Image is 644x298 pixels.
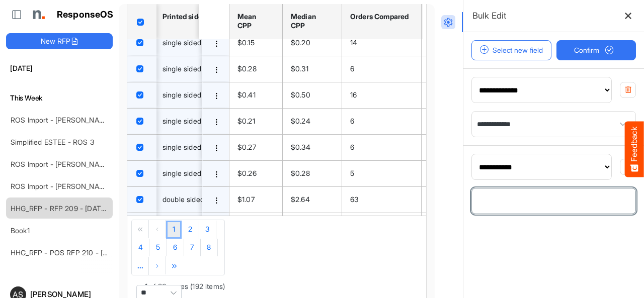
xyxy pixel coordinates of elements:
a: Page 8 of 20 Pages [201,239,218,257]
span: $0.41 [237,90,256,99]
td: 4773c8cb-030a-4a86-a3f0-730b1c18abfe is template cell Column Header [202,108,231,134]
td: single sided is template cell Column Header httpsnorthellcomontologiesmapping-rulesmanufacturingh... [154,30,245,56]
td: $0.28 is template cell Column Header median-cpp [283,160,342,186]
td: 6 is template cell Column Header orders-compared [342,134,422,160]
button: Feedback [625,121,644,177]
a: Simplified ESTEE - ROS 3 [11,138,94,146]
button: Select new field [471,40,551,60]
span: $0.21 [237,117,255,125]
span: double sided [163,195,204,204]
button: dropdownbutton [211,143,222,153]
span: 6 [350,64,354,73]
td: $2.64 is template cell Column Header median-cpp [283,186,342,213]
td: $0.34 is template cell Column Header median-cpp [283,134,342,160]
span: $0.27 [237,143,256,151]
span: 6 [350,117,354,125]
a: Page 2 of 20 Pages [182,221,199,239]
td: $0.41 is template cell Column Header mean-cpp [229,82,283,108]
td: 48 is template cell Column Header orders-compared [342,213,422,239]
td: 651f4090-c06b-482d-9384-f100bdf849aa is template cell Column Header [202,82,231,108]
td: single sided is template cell Column Header httpsnorthellcomontologiesmapping-rulesmanufacturingh... [154,82,245,108]
span: $0.24 [291,117,310,125]
td: double sided is template cell Column Header httpsnorthellcomontologiesmapping-rulesmanufacturingh... [154,186,245,213]
button: New RFP [6,33,113,49]
span: 16 [350,90,357,99]
button: dropdownbutton [211,195,222,206]
td: single sided is template cell Column Header httpsnorthellcomontologiesmapping-rulesmanufacturingh... [154,134,245,160]
span: 1 of 20 pages [145,282,188,290]
h6: This Week [6,92,113,104]
td: $0.27 is template cell Column Header mean-cpp [229,134,283,160]
td: $1.20 is template cell Column Header median-cpp [283,213,342,239]
th: Header checkbox [127,4,156,39]
a: Go to next pager [132,257,149,275]
td: 5 is template cell Column Header orders-compared [342,160,422,186]
td: 44cadd4a-d3ca-474b-b8f8-446f4ee35ca0 is template cell Column Header [202,134,231,160]
div: Median CPP [291,12,331,30]
a: Book1 [11,226,30,235]
td: $1.07 is template cell Column Header mean-cpp [229,186,283,213]
span: $2.64 [291,195,310,204]
div: Printed sides [163,12,206,21]
td: single sided is template cell Column Header httpsnorthellcomontologiesmapping-rulesmanufacturingh... [154,108,245,134]
a: Page 5 of 20 Pages [149,239,167,257]
a: Page 7 of 20 Pages [184,239,201,257]
span: $0.28 [237,64,257,73]
a: ROS Import - [PERSON_NAME] - Final (short) [11,160,156,168]
span: $0.50 [291,90,310,99]
td: 6 is template cell Column Header orders-compared [342,108,422,134]
span: $0.26 [237,169,257,177]
td: $0.50 is template cell Column Header median-cpp [283,82,342,108]
span: single sided [163,117,201,125]
div: Go to previous page [149,220,166,238]
td: $0.20 is template cell Column Header median-cpp [283,30,342,56]
td: ae8ae27d-c010-43f7-860c-beafc13d4d1d is template cell Column Header [202,56,231,82]
span: $0.20 [291,38,310,47]
td: $0.28 is template cell Column Header mean-cpp [229,56,283,82]
button: dropdownbutton [211,117,222,127]
div: Mean CPP [237,12,271,30]
td: checkbox [127,213,156,239]
td: 63 is template cell Column Header orders-compared [342,186,422,213]
td: $0.21 is template cell Column Header mean-cpp [229,108,283,134]
span: single sided [163,64,201,73]
td: 70b7a117-16ef-41cd-b9b5-2224194d0463 is template cell Column Header [202,30,231,56]
td: 16 is template cell Column Header orders-compared [342,82,422,108]
button: dropdownbutton [211,169,222,179]
h6: [DATE] [6,63,113,74]
span: single sided [163,169,201,177]
td: 6 is template cell Column Header orders-compared [342,56,422,82]
button: Confirm [556,40,636,60]
td: checkbox [127,134,156,160]
span: $0.15 [237,38,255,47]
span: 14 [350,38,357,47]
td: checkbox [127,160,156,186]
a: HHG_RFP - RFP 209 - [DATE] - ROS TEST [11,204,149,213]
h1: ResponseOS [57,10,114,20]
span: (192 items) [190,282,225,290]
span: 6 [350,143,354,151]
h6: Bulk Edit [472,9,506,23]
img: Northell [28,5,48,25]
a: Page 4 of 20 Pages [132,239,149,257]
td: checkbox [127,186,156,213]
td: 08d2aebf-549d-4a40-bc0b-79189885f10f is template cell Column Header [202,160,231,186]
a: Page 1 of 20 Pages [166,221,182,239]
span: $0.28 [291,169,310,177]
a: Page 6 of 20 Pages [167,239,184,257]
span: 63 [350,195,358,204]
span: $1.07 [237,195,255,204]
td: $0.26 is template cell Column Header mean-cpp [229,160,283,186]
a: Page 3 of 20 Pages [199,221,216,239]
td: checkbox [127,108,156,134]
div: Go to next page [149,256,166,274]
span: 5 [350,169,354,177]
a: HHG_RFP - POS RFP 210 - [DATE] [11,248,123,257]
button: dropdownbutton [211,65,222,75]
td: 06dd0351-b244-40ff-baca-5f99e6b1170d is template cell Column Header [202,213,231,239]
div: Go to first page [132,220,149,238]
a: ROS Import - [PERSON_NAME] - ROS 4 [11,116,140,124]
span: single sided [163,90,201,99]
button: dropdownbutton [211,39,222,49]
span: single sided [163,38,201,47]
